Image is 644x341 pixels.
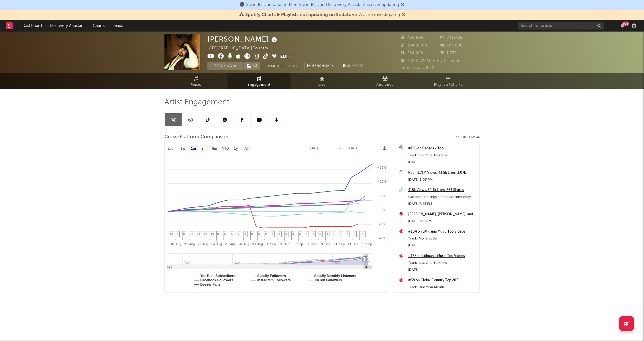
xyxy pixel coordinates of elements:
[263,62,301,70] button: Email AlertsOff
[360,232,364,235] span: 14
[319,232,321,235] span: 9
[211,242,222,246] text: 24. Aug
[340,232,341,235] span: 4
[379,222,386,226] text: -10%
[408,284,476,291] div: Track: Run Your Mouth
[382,208,386,212] text: 0%
[304,62,337,70] a: Benchmark
[417,73,480,89] a: Playlists/Charts
[207,45,275,52] div: [GEOGRAPHIC_DATA] | Country
[200,274,235,278] text: YouTube Subscribers
[244,62,260,70] button: (1)
[212,147,217,151] text: 6m
[379,236,386,240] text: -20%
[197,232,200,235] span: 11
[408,145,476,152] div: #196 on Canada - Top
[354,232,355,235] span: 4
[408,277,476,284] div: #68 on Global Country Top 200
[408,253,476,260] a: #183 on Lithuania Music Top Videos
[257,274,286,278] text: Spotify Followers
[272,232,273,235] span: 6
[326,232,328,235] span: 4
[164,134,228,141] span: Cross-Platform Comparison
[408,176,476,183] div: [DATE] 8:03 PM
[306,232,307,235] span: 4
[408,242,476,249] div: [DATE]
[518,22,604,30] input: Search for artists
[408,291,476,298] div: [DATE]
[434,81,462,88] span: Playlists/Charts
[408,152,476,159] div: Track: Last One To Know
[265,232,267,235] span: 9
[245,13,357,17] span: Spotify Charts & Playlists not updating on Sodatone
[204,232,207,235] span: 10
[408,266,476,273] div: [DATE]
[309,146,320,150] text: [DATE]
[314,278,342,282] text: TikTok Followers
[176,232,178,235] span: 7
[456,135,480,139] button: Export CSV
[318,81,326,88] span: Live
[294,242,303,246] text: 5. Sep
[200,278,233,282] text: Facebook Followers
[340,62,367,70] button: Summary
[347,242,358,246] text: 13. Sep
[252,242,263,246] text: 30. Aug
[243,62,260,70] span: ( 1 )
[408,200,476,207] div: [DATE] 7:43 PM
[211,232,214,235] span: 10
[239,242,249,246] text: 28. Aug
[377,166,386,169] text: + 30%
[191,147,196,151] text: 1m
[217,232,219,235] span: 9
[334,242,345,246] text: 11. Sep
[401,44,427,47] span: 1,400,000
[170,232,173,235] span: 10
[313,232,314,235] span: 3
[244,232,246,235] span: 8
[181,147,185,151] text: 1w
[408,228,476,235] div: #104 on Lithuania Music Top Videos
[285,232,287,235] span: 6
[440,36,463,40] span: 739,426
[207,62,243,70] button: Tracking
[333,232,335,235] span: 4
[354,73,417,89] a: Audience
[339,146,342,150] text: →
[408,211,476,218] a: [PERSON_NAME], [PERSON_NAME], and [PERSON_NAME] at [GEOGRAPHIC_DATA] ([DATE])
[307,242,317,246] text: 7. Sep
[251,232,253,235] span: 9
[347,232,348,235] span: 8
[222,147,229,151] text: YTD
[245,13,400,17] span: : We are investigating
[248,81,270,88] span: Engagement
[314,274,356,278] text: Spotify Monthly Listeners
[18,20,46,32] a: Dashboard
[258,232,260,235] span: 6
[267,242,276,246] text: 1. Sep
[408,169,476,176] div: Reel: 1.71M Views, 43.5k Likes, 3.07k Comments
[238,232,239,235] span: 7
[290,73,354,89] a: Live
[184,242,195,246] text: 20. Aug
[408,194,476,200] div: Got some feelings hurt cause somebody spit some facts
[401,36,424,40] span: 439,668
[231,232,233,235] span: 6
[408,159,476,166] div: [DATE]
[408,260,476,266] div: Track: Last One To Know
[299,232,301,235] span: 6
[109,20,127,32] a: Leads
[257,278,291,282] text: Instagram Followers
[202,147,207,151] text: 3m
[401,59,462,63] span: 5,060,720 Monthly Listeners
[401,3,404,7] span: Dismiss
[348,146,359,150] text: [DATE]
[291,65,298,68] em: Off
[622,22,629,26] div: 99 +
[164,73,227,89] a: Music
[321,242,330,246] text: 9. Sep
[244,147,248,151] text: All
[621,24,625,28] button: 99+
